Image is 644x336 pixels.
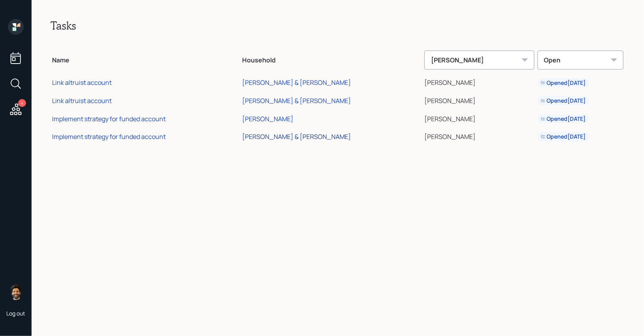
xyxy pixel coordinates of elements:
[52,96,112,105] div: Link altruist account
[541,133,586,141] div: Opened [DATE]
[541,97,586,105] div: Opened [DATE]
[423,109,536,127] td: [PERSON_NAME]
[8,284,24,300] img: eric-schwartz-headshot.png
[241,45,423,73] th: Household
[538,51,623,69] div: Open
[18,99,26,107] div: 4
[423,126,536,145] td: [PERSON_NAME]
[242,78,351,87] div: [PERSON_NAME] & [PERSON_NAME]
[242,132,351,141] div: [PERSON_NAME] & [PERSON_NAME]
[423,73,536,91] td: [PERSON_NAME]
[52,78,112,87] div: Link altruist account
[423,90,536,109] td: [PERSON_NAME]
[242,96,351,105] div: [PERSON_NAME] & [PERSON_NAME]
[52,132,166,141] div: Implement strategy for funded account
[50,19,625,32] h2: Tasks
[541,115,586,123] div: Opened [DATE]
[242,115,293,123] div: [PERSON_NAME]
[50,45,241,73] th: Name
[424,51,534,69] div: [PERSON_NAME]
[541,79,586,87] div: Opened [DATE]
[6,310,25,317] div: Log out
[52,115,166,123] div: Implement strategy for funded account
